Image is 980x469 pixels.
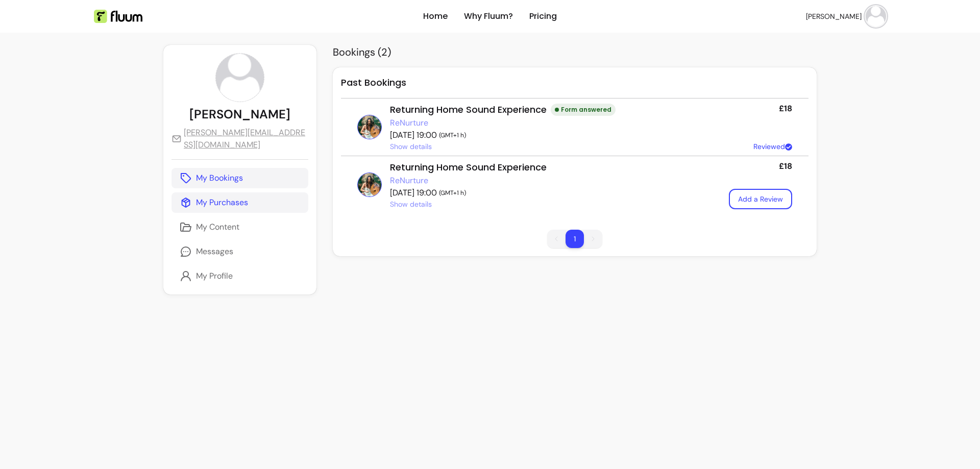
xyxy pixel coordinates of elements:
li: pagination item 1 active [566,230,584,248]
span: ( GMT+1 h ) [439,189,466,197]
a: Home [423,10,448,22]
a: Pricing [529,10,557,22]
a: My Content [171,217,308,237]
a: My Bookings [171,168,308,188]
p: My Bookings [196,172,243,184]
p: £18 [779,160,792,172]
img: Picture of ReNurture [357,172,382,197]
img: avatar [866,6,886,27]
p: My Content [196,221,239,233]
a: ReNurture [390,175,428,187]
button: Add a Review [729,189,792,209]
p: [DATE] 19:00 [390,129,745,141]
p: Reviewed [753,141,792,152]
img: Picture of ReNurture [357,115,382,139]
p: [PERSON_NAME] [189,106,290,122]
a: [PERSON_NAME][EMAIL_ADDRESS][DOMAIN_NAME] [171,127,308,151]
button: avatar[PERSON_NAME] [806,6,886,27]
div: Returning Home Sound Experience [390,160,721,175]
span: Click to open Provider profile [390,117,428,129]
a: ReNurture [390,117,428,129]
div: Form answered [551,104,616,116]
h2: Bookings ( 2 ) [333,45,817,59]
span: ( GMT+1 h ) [439,131,466,139]
span: Click to open Provider profile [390,175,428,187]
p: [DATE] 19:00 [390,187,721,199]
span: Show details [390,141,432,152]
a: My Profile [171,266,308,286]
p: £18 [779,103,792,115]
span: Show details [390,199,432,209]
nav: pagination navigation [542,225,607,253]
span: [PERSON_NAME] [806,11,862,21]
img: avatar [216,54,264,102]
a: Messages [171,241,308,262]
div: Returning Home Sound Experience [390,103,745,117]
p: My Profile [196,270,233,282]
h2: Past Bookings [341,76,808,98]
a: My Purchases [171,192,308,213]
a: Why Fluum? [464,10,513,22]
p: Messages [196,245,233,258]
img: Fluum Logo [94,10,142,23]
p: My Purchases [196,196,248,209]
